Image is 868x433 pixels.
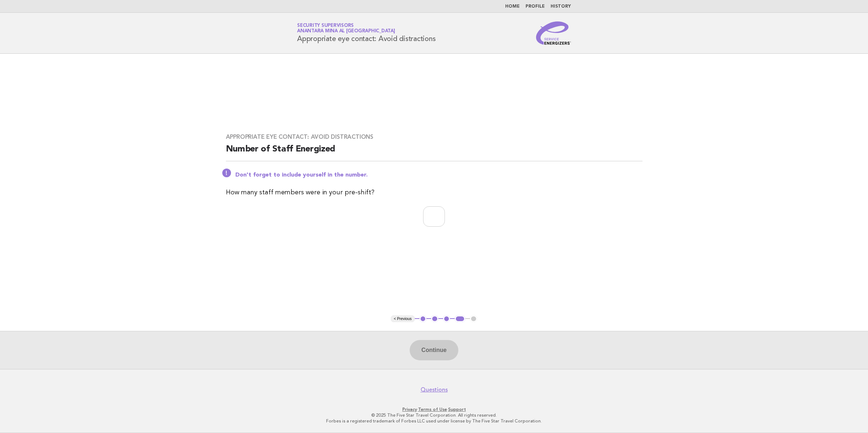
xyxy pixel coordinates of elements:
[226,143,642,161] h2: Number of Staff Energized
[235,171,642,179] p: Don't forget to include yourself in the number.
[297,29,395,34] span: Anantara Mina al [GEOGRAPHIC_DATA]
[297,24,435,43] h1: Appropriate eye contact: Avoid distractions
[297,23,395,33] a: Security SupervisorsAnantara Mina al [GEOGRAPHIC_DATA]
[431,315,438,323] button: 2
[455,315,465,323] button: 4
[443,315,450,323] button: 3
[226,187,642,198] p: How many staff members were in your pre-shift?
[448,407,466,412] a: Support
[226,133,642,141] h3: Appropriate eye contact: Avoid distractions
[402,407,417,412] a: Privacy
[421,386,448,393] a: Questions
[418,407,447,412] a: Terms of Use
[526,4,545,9] a: Profile
[505,4,520,9] a: Home
[212,412,656,418] p: © 2025 The Five Star Travel Corporation. All rights reserved.
[536,21,571,45] img: Service Energizers
[212,406,656,412] p: · ·
[419,315,427,323] button: 1
[212,418,656,424] p: Forbes is a registered trademark of Forbes LLC used under license by The Five Star Travel Corpora...
[391,315,414,323] button: < Previous
[551,4,571,9] a: History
